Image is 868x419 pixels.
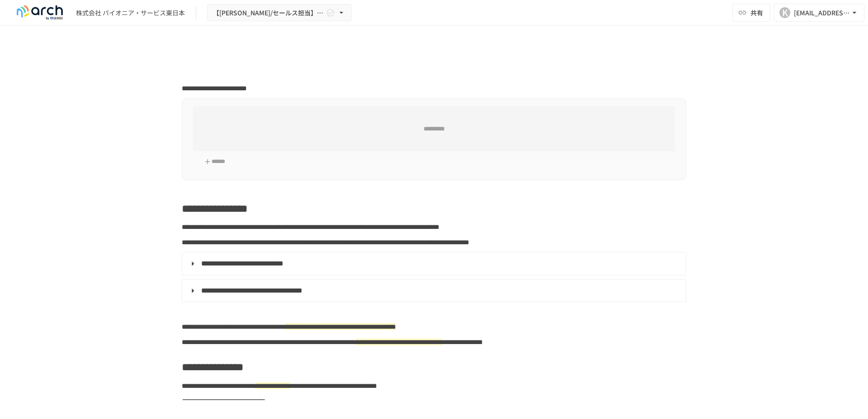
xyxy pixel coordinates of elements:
[11,5,69,20] img: logo-default@2x-9cf2c760.svg
[213,7,324,19] span: 【[PERSON_NAME]/セールス担当】株式会社 パイオニア・サービス東日本様_導入支援サポート
[732,4,770,22] button: 共有
[779,7,790,18] div: K
[76,8,185,18] div: 株式会社 パイオニア・サービス東日本
[750,8,763,18] span: 共有
[774,4,864,22] button: K[EMAIL_ADDRESS][DOMAIN_NAME]
[794,7,850,19] div: [EMAIL_ADDRESS][DOMAIN_NAME]
[207,4,352,22] button: 【[PERSON_NAME]/セールス担当】株式会社 パイオニア・サービス東日本様_導入支援サポート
